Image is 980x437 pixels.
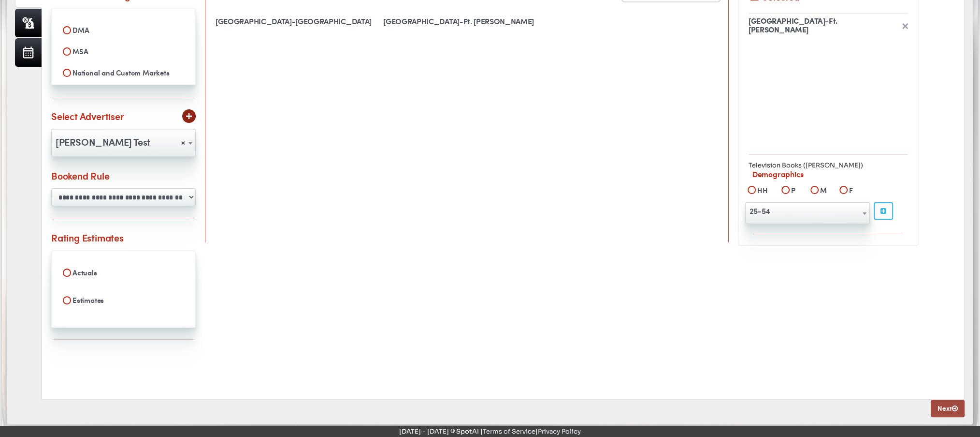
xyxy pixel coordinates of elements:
span: 25-54 [746,203,870,219]
span: Remove all items [181,134,186,150]
strong: Television Books ([PERSON_NAME]) [749,161,863,169]
label: F [847,185,853,197]
img: line-8.svg [749,14,908,14]
label: M [818,185,827,197]
img: frame-70-3.svg [902,23,908,29]
label: Estimates [58,292,189,308]
a: Privacy Policy [538,427,581,436]
img: add-1.svg [186,113,192,119]
a: Terms of Service [483,427,535,436]
label: National and Custom Markets [58,64,189,81]
span: Cindy Seller Test [52,134,195,150]
div: [GEOGRAPHIC_DATA]-[GEOGRAPHIC_DATA] [213,15,380,28]
img: line-8.svg [752,234,905,234]
div: Bookend Rule [51,168,110,182]
div: [GEOGRAPHIC_DATA]-Ft. [PERSON_NAME] [749,17,898,35]
label: DMA [58,22,189,38]
a: Next [931,400,965,417]
label: HH [755,185,768,197]
div: [GEOGRAPHIC_DATA]-Ft. [PERSON_NAME] [380,15,548,28]
label: MSA [58,43,189,60]
div: Select Advertiser [51,109,124,123]
label: Demographics [749,168,908,181]
span: Cindy Seller Test [51,129,196,157]
img: line-8.svg [213,8,721,9]
div: Rating Estimates [51,230,124,244]
span: 25-54 [745,202,870,224]
label: Actuals [58,264,189,281]
label: P [789,185,795,197]
img: line-8.svg [51,218,196,218]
